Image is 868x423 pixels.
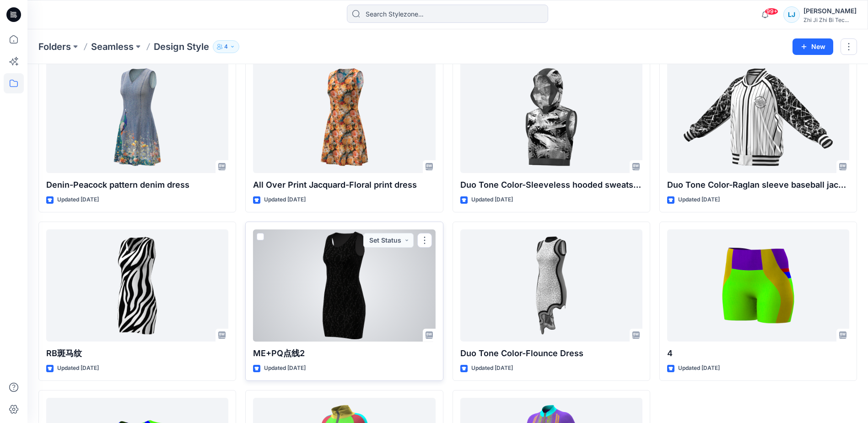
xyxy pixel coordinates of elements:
a: Duo Tone Color-Flounce Dress [460,229,642,342]
a: Denin-Peacock pattern denim dress [46,61,228,173]
p: Denin-Peacock pattern denim dress [46,179,228,191]
p: Duo Tone Color-Sleeveless hooded sweatshirt [460,179,642,191]
p: 4 [667,347,849,360]
p: Updated [DATE] [57,363,99,373]
button: 4 [213,40,239,53]
a: 4 [667,229,849,342]
button: New [793,38,833,55]
p: Updated [DATE] [57,195,99,205]
p: Updated [DATE] [471,363,513,373]
a: Seamless [91,40,134,53]
a: RB斑马纹 [46,229,228,342]
p: ME+PQ点线2 [253,347,435,360]
p: Updated [DATE] [471,195,513,205]
p: Updated [DATE] [264,363,306,373]
p: All Over Print Jacquard-Floral print dress [253,179,435,191]
div: [PERSON_NAME] [803,5,857,16]
p: Updated [DATE] [264,195,306,205]
div: Zhi Ji Zhi Bi Tec... [803,16,857,23]
a: ME+PQ点线2 [253,229,435,342]
p: Updated [DATE] [678,195,720,205]
a: Duo Tone Color-Raglan sleeve baseball jacket [667,61,849,173]
a: Folders [38,40,71,53]
input: Search Stylezone… [347,5,548,23]
span: 99+ [765,8,778,15]
p: RB斑马纹 [46,347,228,360]
p: Design Style [154,40,209,53]
p: Updated [DATE] [678,363,720,373]
p: Duo Tone Color-Raglan sleeve baseball jacket [667,179,849,191]
p: Duo Tone Color-Flounce Dress [460,347,642,360]
a: Duo Tone Color-Sleeveless hooded sweatshirt [460,61,642,173]
div: LJ [783,6,800,23]
p: 4 [224,42,228,52]
a: All Over Print Jacquard-Floral print dress [253,61,435,173]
